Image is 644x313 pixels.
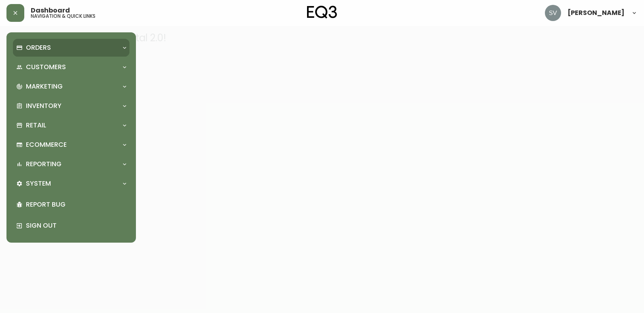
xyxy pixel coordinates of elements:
p: Report Bug [26,200,126,209]
div: Retail [13,116,129,134]
div: Marketing [13,78,129,95]
img: 0ef69294c49e88f033bcbeb13310b844 [545,5,561,21]
div: Orders [13,39,129,57]
span: Dashboard [31,7,70,14]
div: Sign Out [13,215,129,236]
p: Customers [26,63,66,72]
p: Reporting [26,160,61,169]
p: System [26,179,51,188]
p: Marketing [26,82,63,91]
div: Customers [13,58,129,76]
div: Reporting [13,155,129,173]
p: Sign Out [26,221,126,230]
div: Report Bug [13,194,129,215]
h5: navigation & quick links [31,14,95,19]
div: System [13,175,129,192]
p: Inventory [26,102,61,110]
p: Ecommerce [26,140,67,149]
img: logo [307,6,337,19]
p: Retail [26,121,46,130]
div: Ecommerce [13,136,129,154]
span: [PERSON_NAME] [568,10,625,16]
div: Inventory [13,97,129,115]
p: Orders [26,43,51,52]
